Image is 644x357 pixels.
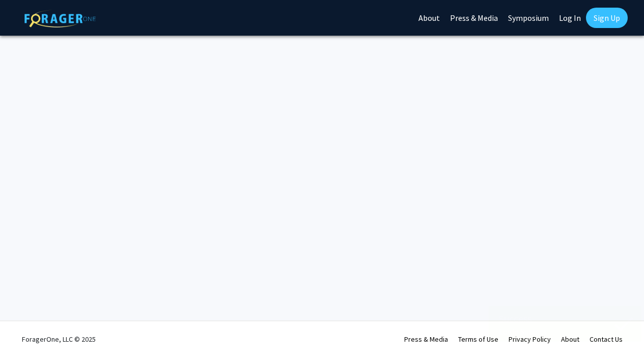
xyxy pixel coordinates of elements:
img: ForagerOne Logo [24,10,96,28]
div: Success [491,311,624,326]
a: Press & Media [404,335,448,344]
div: Login Success [491,326,624,337]
a: Sign Up [586,8,628,28]
div: ForagerOne, LLC © 2025 [22,321,96,357]
a: Terms of Use [458,335,498,344]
